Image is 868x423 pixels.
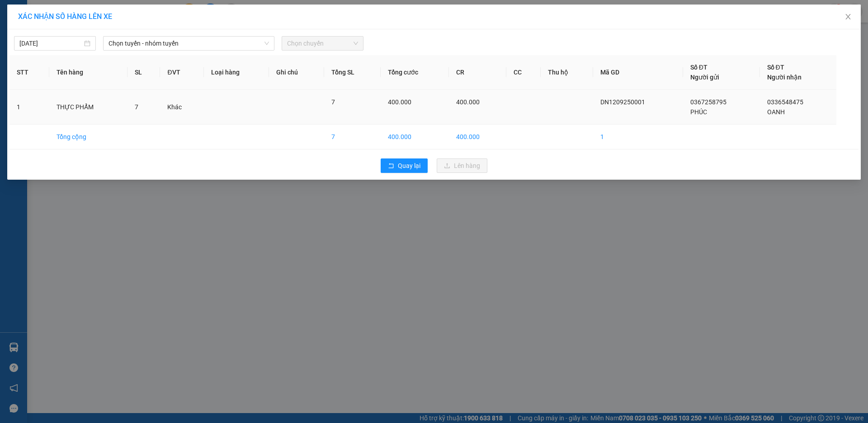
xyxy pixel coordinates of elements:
[287,37,358,50] span: Chọn chuyến
[381,125,448,149] td: 400.000
[9,55,49,90] th: STT
[690,98,726,106] span: 0367258795
[388,163,394,170] span: rollback
[600,98,645,106] span: DN1209250001
[398,161,420,171] span: Quay lại
[767,108,785,116] span: OANH
[593,55,683,90] th: Mã GD
[160,55,204,90] th: ĐVT
[18,12,112,21] span: XÁC NHẬN SỐ HÀNG LÊN XE
[388,98,411,106] span: 400.000
[449,125,506,149] td: 400.000
[767,74,802,81] span: Người nhận
[106,39,198,51] div: 0932193789
[204,55,269,90] th: Loại hàng
[835,5,861,30] button: Close
[690,74,719,81] span: Người gửi
[324,55,381,90] th: Tổng SL
[690,108,707,116] span: PHÚC
[767,64,784,71] span: Số ĐT
[8,8,99,28] div: [GEOGRAPHIC_DATA]
[8,8,22,17] span: Gửi:
[160,90,204,125] td: Khác
[106,8,198,28] div: [GEOGRAPHIC_DATA]
[108,37,269,50] span: Chọn tuyến - nhóm tuyến
[49,125,127,149] td: Tổng cộng
[541,55,594,90] th: Thu hộ
[381,158,428,173] button: rollbackQuay lại
[449,55,506,90] th: CR
[106,28,198,39] div: DƯƠNG
[324,125,381,149] td: 7
[135,103,138,111] span: 7
[7,58,21,67] span: CR :
[264,41,269,46] span: down
[127,55,160,90] th: SL
[690,64,708,71] span: Số ĐT
[381,55,448,90] th: Tổng cước
[49,90,127,125] td: THỰC PHẨM
[49,55,127,90] th: Tên hàng
[7,57,101,68] div: 50.000
[19,38,82,48] input: 12/09/2025
[593,125,683,149] td: 1
[506,55,541,90] th: CC
[437,158,487,173] button: uploadLên hàng
[456,98,480,106] span: 400.000
[767,98,803,106] span: 0336548475
[844,13,852,20] span: close
[331,98,335,106] span: 7
[9,90,49,125] td: 1
[106,8,127,17] span: Nhận:
[269,55,324,90] th: Ghi chú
